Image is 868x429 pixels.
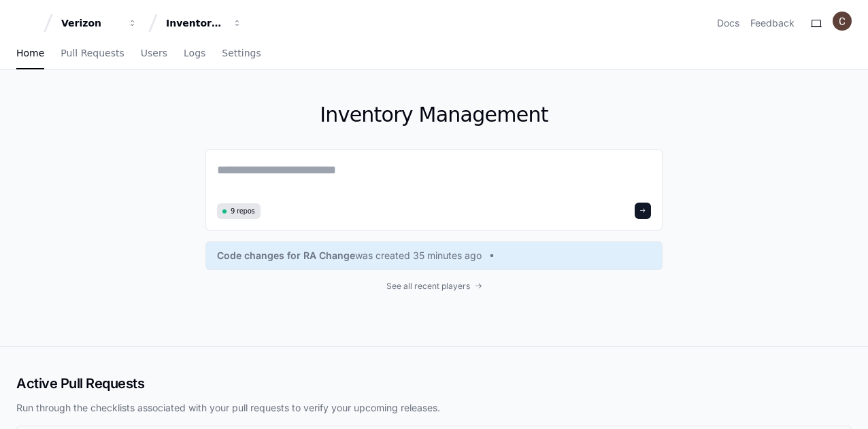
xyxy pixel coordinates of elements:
a: Home [16,38,44,69]
span: Pull Requests [61,49,124,57]
span: 9 repos [231,206,255,216]
button: Feedback [750,16,795,30]
a: Users [141,38,167,69]
span: See all recent players [386,281,470,292]
h1: Inventory Management [205,103,663,127]
span: was created 35 minutes ago [355,249,482,262]
button: Verizon [56,11,143,35]
span: Home [16,49,44,57]
span: Settings [222,49,261,57]
img: ACg8ocL2OgZL-7g7VPdNOHNYJqQTRhCHM7hp1mK3cs0GxIN35amyLQ=s96-c [833,12,852,31]
a: Logs [184,38,205,69]
span: Logs [184,49,205,57]
a: Settings [222,38,261,69]
span: Users [141,49,167,57]
a: Code changes for RA Changewas created 35 minutes ago [217,249,651,262]
span: Code changes for RA Change [217,249,355,262]
h2: Active Pull Requests [16,374,852,393]
a: Pull Requests [61,38,124,69]
p: Run through the checklists associated with your pull requests to verify your upcoming releases. [16,401,852,415]
div: Verizon [61,16,120,30]
a: See all recent players [205,281,663,292]
a: Docs [717,16,739,30]
button: Inventory Management [161,11,248,35]
div: Inventory Management [166,16,224,30]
